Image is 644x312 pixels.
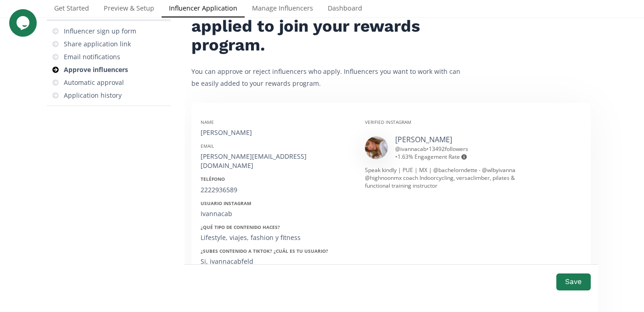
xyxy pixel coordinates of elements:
span: 13492 followers [429,145,468,153]
button: Save [556,273,590,290]
img: 126297554_2787078101505930_6628091101660100017_n.jpg [365,136,388,159]
div: Verified Instagram [365,119,515,125]
div: Approve influencers [64,65,128,74]
strong: ¿Qué tipo de contenido haces? [201,224,280,230]
div: [PERSON_NAME][EMAIL_ADDRESS][DOMAIN_NAME] [201,152,351,170]
div: Email [201,143,351,149]
div: Influencer sign up form [64,27,136,36]
span: 1.63 % Engagement Rate [398,153,467,161]
iframe: chat widget [9,9,39,37]
strong: Teléfono [201,176,225,182]
div: [PERSON_NAME] [201,128,351,137]
div: @ ivannacab • • [395,145,515,161]
div: Si, ivannacabfeld [201,257,351,266]
a: [PERSON_NAME] [395,134,452,145]
div: Ivannacab [201,209,351,218]
div: Share application link [64,39,131,49]
div: Lifestyle, viajes, fashion y fitness [201,233,351,242]
div: Automatic approval [64,78,124,87]
div: Name [201,119,351,125]
div: Speak kindly | PUE | MX | @bachelorndette - @wlbyivanna @highnoonmx coach Indoorcycling, versacli... [365,166,515,189]
strong: ¿Subes contenido a Tiktok? ¿Cuál es tu usuario? [201,248,328,254]
strong: Usuario Instagram [201,200,251,206]
p: You can approve or reject influencers who apply. Influencers you want to work with can be easily ... [191,66,467,89]
div: Email notifications [64,52,120,61]
div: Application history [64,91,122,100]
div: 2222936589 [201,185,351,195]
